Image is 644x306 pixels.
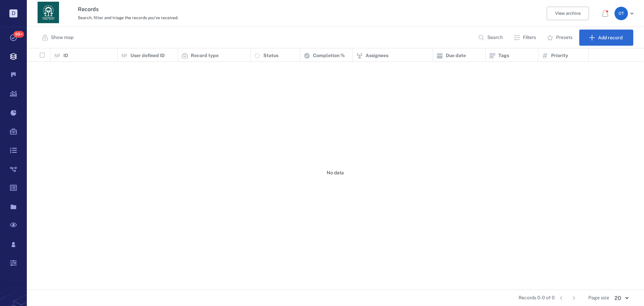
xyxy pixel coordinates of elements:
span: Search, filter and triage the records you've received. [78,15,178,20]
p: User defined ID [130,52,165,59]
img: Georgia Department of Human Services logo [38,2,59,23]
p: Assignees [366,52,388,59]
div: No data [27,62,644,284]
button: Add record [579,30,633,46]
button: Show map [38,30,79,46]
span: Records 0-0 of 0 [519,295,555,301]
p: D [9,9,17,17]
span: Page size [588,295,609,301]
button: Presets [543,30,578,46]
p: Completion % [313,52,345,59]
p: Show map [51,34,73,41]
div: 20 [609,294,633,302]
p: ID [63,52,68,59]
div: O T [614,7,628,20]
nav: pagination navigation [555,293,580,303]
p: Filters [523,34,536,41]
h3: Records [78,5,443,13]
span: 99+ [13,31,24,38]
p: Due date [446,52,466,59]
p: Presets [556,34,573,41]
p: Priority [551,52,568,59]
p: Tags [498,52,509,59]
button: View archive [547,7,589,20]
button: Filters [509,30,541,46]
button: OT [614,7,636,20]
a: Go home [38,2,59,26]
button: Search [474,30,508,46]
p: Record type [191,52,219,59]
p: Status [263,52,278,59]
p: Search [487,34,503,41]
